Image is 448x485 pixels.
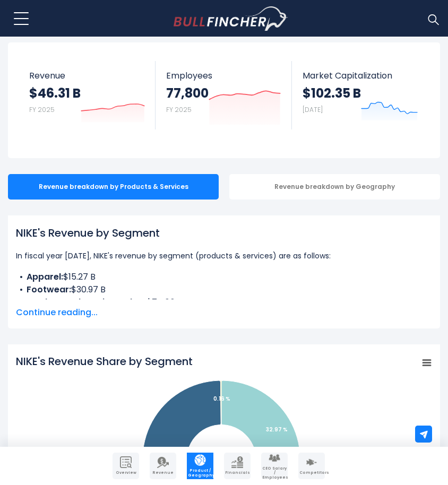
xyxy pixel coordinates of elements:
[225,471,249,475] span: Financials
[229,174,440,200] div: Revenue breakdown by Geography
[29,71,145,81] span: Revenue
[156,61,291,129] a: Employees 77,800 FY 2025
[303,105,323,114] small: [DATE]
[261,453,288,479] a: Company Employees
[266,426,288,434] tspan: 32.97 %
[113,453,139,479] a: Company Overview
[213,395,230,403] tspan: 0.16 %
[8,174,219,200] div: Revenue breakdown by Products & Services
[16,249,432,262] p: In fiscal year [DATE], NIKE's revenue by segment (products & services) are as follows:
[166,85,209,101] strong: 77,800
[174,6,288,31] img: Bullfincher logo
[303,71,418,81] span: Market Capitalization
[166,71,281,81] span: Employees
[166,105,192,114] small: FY 2025
[174,6,288,31] a: Go to homepage
[292,61,428,129] a: Market Capitalization $102.35 B [DATE]
[27,283,71,296] b: Footwear:
[19,61,156,129] a: Revenue $46.31 B FY 2025
[27,271,63,283] b: Apparel:
[27,296,147,308] b: Product and Service, Other:
[150,453,176,479] a: Company Revenue
[16,354,193,369] tspan: NIKE's Revenue Share by Segment
[224,453,251,479] a: Company Financials
[16,283,432,296] li: $30.97 B
[151,471,175,475] span: Revenue
[16,306,432,319] span: Continue reading...
[298,453,325,479] a: Company Competitors
[188,469,212,478] span: Product / Geography
[16,271,432,283] li: $15.27 B
[29,105,55,114] small: FY 2025
[16,225,432,241] h1: NIKE's Revenue by Segment
[187,453,213,479] a: Company Product/Geography
[303,85,361,101] strong: $102.35 B
[299,471,324,475] span: Competitors
[29,85,81,101] strong: $46.31 B
[114,471,138,475] span: Overview
[16,296,432,309] li: $74.00 M
[262,466,287,480] span: CEO Salary / Employees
